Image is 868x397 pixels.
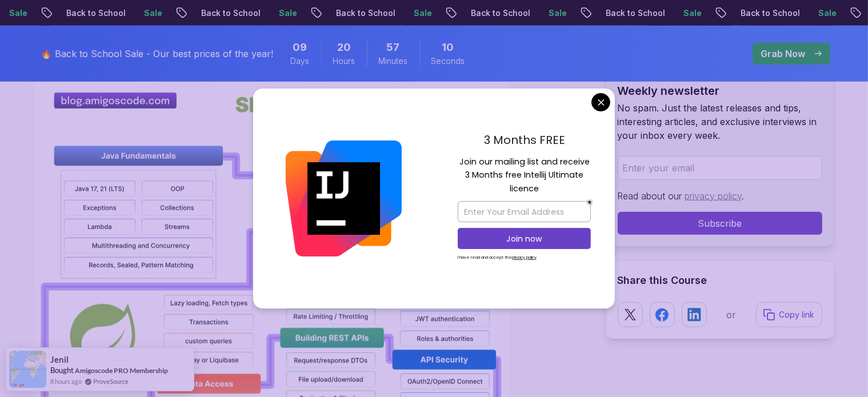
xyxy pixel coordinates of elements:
p: No spam. Just the latest releases and tips, interesting articles, and exclusive interviews in you... [618,101,822,142]
p: Back to School [192,7,270,19]
span: 9 Days [293,39,307,55]
p: Sale [135,7,171,19]
span: Days [291,55,310,67]
p: Back to School [731,7,809,19]
span: Minutes [379,55,408,67]
a: ProveSource [93,376,129,386]
h2: Share this Course [618,272,822,288]
span: 8 hours ago [50,376,82,386]
h2: Weekly newsletter [618,83,822,99]
span: 10 Seconds [442,39,454,55]
span: Seconds [431,55,465,67]
p: Sale [405,7,441,19]
img: provesource social proof notification image [9,351,46,388]
input: Enter your email [618,156,822,180]
p: 🔥 Back to School Sale - Our best prices of the year! [41,47,274,61]
span: Bought [50,366,74,375]
p: Back to School [597,7,674,19]
p: Back to School [57,7,135,19]
p: Copy link [779,309,815,320]
p: Read about our . [618,189,822,203]
p: Grab Now [761,47,806,61]
span: 57 Minutes [387,39,400,55]
p: or [726,308,736,322]
a: Amigoscode PRO Membership [75,366,168,375]
button: Copy link [756,302,822,327]
span: Hours [333,55,355,67]
a: privacy policy [685,190,742,202]
span: Jenil [50,355,69,364]
span: 20 Hours [337,39,351,55]
p: Back to School [462,7,539,19]
button: Subscribe [618,212,822,235]
p: Sale [539,7,576,19]
p: Sale [674,7,711,19]
p: Back to School [327,7,405,19]
p: Sale [270,7,306,19]
p: Sale [809,7,846,19]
